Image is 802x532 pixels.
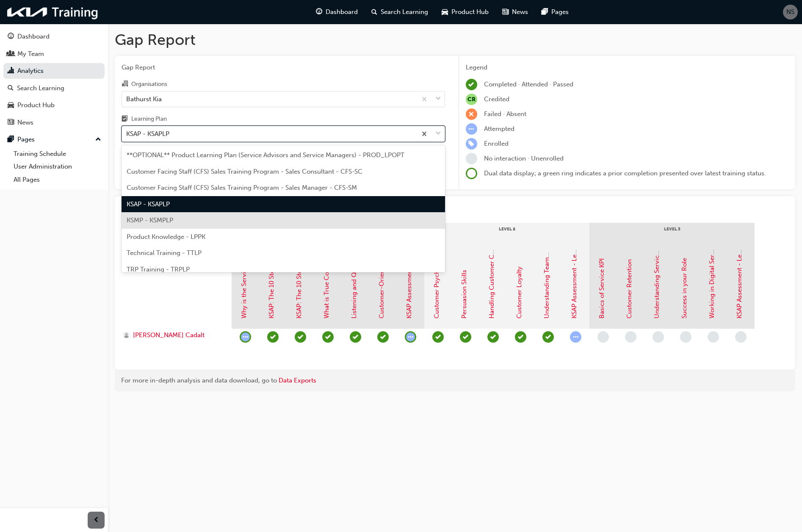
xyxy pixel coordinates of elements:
span: Credited [484,95,509,103]
span: learningRecordVerb_NONE-icon [680,331,691,343]
a: Basics of Service KPI [598,258,606,319]
a: Training Schedule [10,147,105,161]
a: news-iconNews [495,3,535,21]
span: pages-icon [8,136,14,144]
a: What is True Communication? [323,230,330,319]
div: News [17,118,33,127]
span: Pages [551,7,569,17]
div: Organisations [131,80,167,89]
button: Pages [3,132,105,147]
span: guage-icon [8,33,14,41]
a: car-iconProduct Hub [435,3,495,21]
span: learningRecordVerb_PASS-icon [432,331,444,343]
a: search-iconSearch Learning [365,3,435,21]
span: Product Hub [451,7,489,17]
span: learningRecordVerb_NONE-icon [466,153,477,164]
a: Success in your Role [680,258,688,319]
a: KSAP Assessment - Level 3 [736,241,743,319]
a: Dashboard [3,29,105,44]
span: News [512,7,528,17]
span: guage-icon [316,7,322,17]
span: learningRecordVerb_NONE-icon [625,331,636,343]
span: learningRecordVerb_ATTEMPT-icon [405,331,416,343]
span: organisation-icon [122,80,128,88]
span: Product Knowledge - LPPK [127,233,205,241]
span: learningRecordVerb_ATTEMPT-icon [570,331,581,343]
span: learningRecordVerb_NONE-icon [708,331,719,343]
a: Analytics [3,63,105,79]
div: KSAP - KSAPLP [126,129,169,139]
a: My Team [3,46,105,62]
span: learningRecordVerb_PASS-icon [295,331,306,343]
span: [PERSON_NAME] Cadalt [133,330,205,340]
div: Legend [466,63,789,72]
span: search-icon [8,85,14,92]
span: people-icon [8,50,14,58]
span: prev-icon [93,515,100,526]
span: chart-icon [8,67,14,75]
span: Enrolled [484,140,509,147]
a: guage-iconDashboard [309,3,365,21]
span: KSAP - KSAPLP [127,200,170,208]
a: Understanding Service Quality Management [653,188,661,319]
a: pages-iconPages [535,3,575,21]
a: User Administration [10,160,105,173]
span: Gap Report [122,63,445,72]
span: learningRecordVerb_PASS-icon [350,331,361,343]
span: Failed · Absent [484,110,526,118]
span: learningRecordVerb_ENROLL-icon [466,138,477,150]
span: learningRecordVerb_PASS-icon [267,331,279,343]
span: Dual data display; a green ring indicates a prior completion presented over latest training status. [484,169,766,177]
a: Data Exports [279,377,316,384]
span: up-icon [95,134,101,145]
span: learningRecordVerb_PASS-icon [377,331,389,343]
span: Search Learning [381,7,428,17]
div: Dashboard [17,32,50,42]
div: For more in-depth analysis and data download, go to [121,376,789,385]
span: Attempted [484,125,514,133]
a: Handling Customer Complaints [488,225,495,319]
span: learningplan-icon [122,116,128,123]
div: My Team [17,49,44,59]
span: Technical Training - TTLP [127,249,202,257]
span: pages-icon [542,7,548,17]
div: Learning Plan [131,115,167,123]
img: kia-training [4,3,102,21]
div: Level 3 [589,223,755,244]
a: All Pages [10,173,105,186]
div: Pages [17,135,35,144]
a: Working in Digital Service Tools [708,225,716,319]
span: learningRecordVerb_NONE-icon [597,331,609,343]
span: learningRecordVerb_NONE-icon [735,331,747,343]
span: KSMP - KSMPLP [127,216,173,224]
button: DashboardMy TeamAnalyticsSearch LearningProduct HubNews [3,27,105,132]
div: Product Hub [17,100,55,110]
a: Product Hub [3,97,105,113]
span: NS [786,7,794,17]
a: News [3,115,105,130]
span: down-icon [435,128,441,139]
span: Customer Facing Staff (CFS) Sales Training Program - Sales Manager - CFS-SM [127,184,357,191]
span: **OPTIONAL** Product Learning Plan (Service Advisors and Service Managers) - PROD_LPOPT [127,151,404,159]
div: Level 2 [424,223,589,244]
a: [PERSON_NAME] Cadalt [123,330,224,340]
a: Customer Retention [625,259,633,319]
span: search-icon [371,7,377,17]
div: Search Learning [17,83,64,93]
a: Search Learning [3,80,105,96]
span: down-icon [435,94,441,105]
span: No interaction · Unenrolled [484,155,564,162]
span: Completed · Attended · Passed [484,80,573,88]
button: NS [783,5,798,19]
a: Customer Loyalty [515,266,523,319]
span: car-icon [8,102,14,109]
span: news-icon [502,7,509,17]
span: learningRecordVerb_COMPLETE-icon [466,79,477,90]
a: Persuasion Skills [460,270,468,319]
h1: Gap Report [115,30,795,49]
span: learningRecordVerb_FAIL-icon [466,108,477,120]
span: learningRecordVerb_PASS-icon [322,331,334,343]
span: null-icon [466,94,477,105]
span: learningRecordVerb_PASS-icon [542,331,554,343]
